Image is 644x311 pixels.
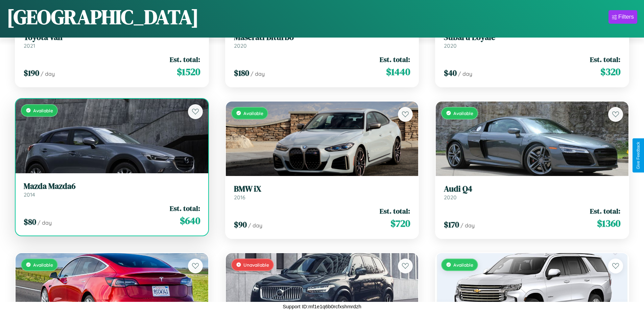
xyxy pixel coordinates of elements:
span: Est. total: [380,54,410,64]
a: Mazda Mazda62014 [24,181,200,198]
span: 2014 [24,191,35,198]
span: Available [453,110,473,116]
span: 2021 [24,42,35,49]
h3: Toyota Van [24,32,200,42]
div: Give Feedback [636,142,641,169]
p: Support ID: mf1e1q6b0rcfxshmrdzh [283,302,361,311]
span: 2020 [234,42,247,49]
span: $ 40 [444,67,457,79]
span: Est. total: [380,206,410,216]
span: $ 320 [600,65,620,79]
h3: Audi Q4 [444,184,620,194]
a: Toyota Van2021 [24,32,200,49]
span: Est. total: [590,206,620,216]
span: / day [41,70,55,77]
span: / day [458,70,472,77]
span: $ 640 [180,214,200,227]
h3: Maserati Biturbo [234,32,410,42]
span: / day [38,219,52,226]
h3: Subaru Loyale [444,32,620,42]
a: Subaru Loyale2020 [444,32,620,49]
span: $ 90 [234,219,247,230]
span: 2020 [444,194,457,201]
span: $ 720 [390,217,410,230]
a: Maserati Biturbo2020 [234,32,410,49]
span: 2020 [444,42,457,49]
span: $ 170 [444,219,459,230]
span: $ 1520 [177,65,200,79]
span: Est. total: [170,203,200,213]
span: 2016 [234,194,245,201]
span: / day [460,222,475,229]
span: $ 80 [24,216,36,227]
h1: [GEOGRAPHIC_DATA] [7,3,199,31]
a: BMW iX2016 [234,184,410,201]
span: Available [243,110,263,116]
h3: BMW iX [234,184,410,194]
span: / day [251,70,265,77]
span: $ 1360 [597,217,620,230]
span: / day [248,222,262,229]
span: Unavailable [243,262,269,268]
span: Est. total: [590,54,620,64]
h3: Mazda Mazda6 [24,181,200,191]
a: Audi Q42020 [444,184,620,201]
span: Available [453,262,473,268]
span: Available [33,108,53,113]
span: $ 1440 [386,65,410,79]
span: Available [33,262,53,268]
div: Filters [618,14,634,20]
button: Filters [609,10,637,24]
span: $ 190 [24,67,39,79]
span: $ 180 [234,67,249,79]
span: Est. total: [170,54,200,64]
